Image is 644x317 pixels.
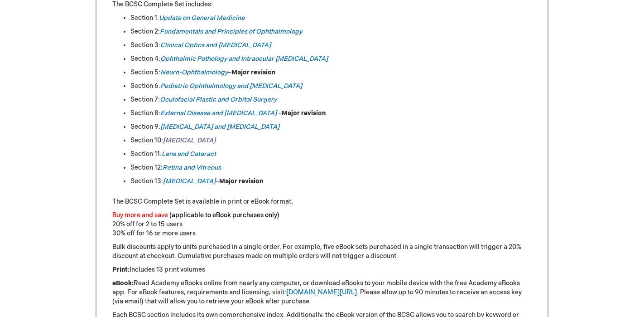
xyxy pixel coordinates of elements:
p: Includes 13 print volumes [112,265,532,274]
font: Buy more and save [112,211,168,219]
font: (applicable to eBook purchases only) [169,211,279,219]
li: Section 13: – [130,177,532,186]
a: [MEDICAL_DATA] [163,137,216,144]
li: Section 4: [130,54,532,63]
strong: Major revision [219,177,263,185]
li: Section 1: [130,14,532,23]
a: Update on General Medicine [159,14,245,22]
li: Section 7: [130,95,532,104]
a: Ophthalmic Pathology and Intraocular [MEDICAL_DATA] [160,55,328,63]
a: [DOMAIN_NAME][URL] [286,288,357,296]
strong: Major revision [231,68,275,76]
a: Clinical Optics and [MEDICAL_DATA] [160,41,271,49]
a: Neuro-Ophthalmology [160,68,228,76]
a: [MEDICAL_DATA] [163,177,216,185]
a: Lens and Cataract [162,150,216,158]
p: Bulk discounts apply to units purchased in a single order. For example, five eBook sets purchased... [112,243,532,261]
a: Pediatric Ophthalmology and [MEDICAL_DATA] [160,82,302,90]
li: Section 11: [130,150,532,159]
a: Retina and Vitreous [163,164,221,171]
strong: Major revision [282,109,326,117]
a: External Disease and [MEDICAL_DATA] [160,109,277,117]
p: The BCSC Complete Set is available in print or eBook format. [112,197,532,206]
li: Section 6: [130,82,532,91]
li: Section 5: – [130,68,532,77]
li: Section 12: [130,163,532,172]
li: Section 3: [130,41,532,50]
strong: Print: [112,266,130,273]
strong: eBook: [112,279,134,287]
li: Section 2: [130,27,532,36]
p: Read Academy eBooks online from nearly any computer, or download eBooks to your mobile device wit... [112,279,532,306]
li: Section 8: – [130,109,532,118]
p: 20% off for 2 to 15 users 30% off for 16 or more users [112,211,532,238]
a: Oculofacial Plastic and Orbital Surgery [160,96,277,103]
li: Section 10: [130,136,532,145]
a: Fundamentals and Principles of Ophthalmology [160,28,302,35]
a: [MEDICAL_DATA] and [MEDICAL_DATA] [160,123,279,131]
li: Section 9: [130,122,532,132]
